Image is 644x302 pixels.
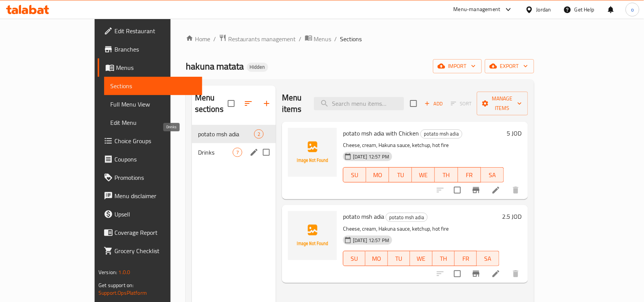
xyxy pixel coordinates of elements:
div: potato msh adia [420,129,462,139]
span: Sections [340,34,362,44]
span: FR [461,170,478,181]
span: Sort sections [239,94,258,113]
span: potato msh adia with Chicken [343,128,419,139]
div: Drinks7edit [192,143,276,161]
h2: Menu sections [195,92,228,115]
span: MO [369,253,385,264]
span: Restaurants management [228,34,296,44]
div: Menu-management [454,5,501,14]
button: SA [481,167,504,182]
span: FR [458,253,474,264]
span: Choice Groups [114,136,196,145]
button: WE [412,167,435,182]
a: Upsell [98,205,202,223]
div: Jordan [536,5,551,14]
span: TU [391,253,407,264]
span: SA [484,170,501,181]
span: export [491,61,528,71]
div: items [233,148,242,157]
span: Sections [110,81,196,90]
span: potato msh adia [386,213,427,222]
span: Edit Restaurant [114,26,196,36]
img: potato msh adia [288,211,337,260]
span: import [439,61,476,71]
span: [DATE] 12:57 PM [350,153,392,160]
span: Select to update [449,182,465,198]
span: Menus [314,34,332,44]
a: Menus [98,58,202,77]
h2: Menu items [282,92,305,115]
button: import [433,59,482,73]
span: SU [346,170,363,181]
a: Full Menu View [104,95,202,113]
span: Hidden [247,64,268,70]
span: Select section first [446,98,477,110]
span: Grocery Checklist [114,246,196,255]
button: TU [389,167,412,182]
a: Choice Groups [98,132,202,150]
span: Drinks [198,148,233,157]
button: delete [507,181,525,199]
button: SA [477,251,499,266]
span: 7 [233,149,242,156]
span: MO [369,170,386,181]
a: Grocery Checklist [98,242,202,260]
button: Add [422,98,446,110]
button: FR [455,251,477,266]
span: Version: [98,267,117,277]
a: Support.OpsPlatform [98,288,147,298]
span: potato msh adia [421,129,462,138]
span: TU [392,170,409,181]
button: MO [366,167,389,182]
span: TH [436,253,452,264]
a: Edit menu item [491,269,501,278]
button: TU [388,251,410,266]
span: Add item [422,98,446,110]
span: Menus [116,63,196,72]
button: Add section [258,94,276,113]
a: Coverage Report [98,223,202,242]
li: / [213,34,216,44]
div: potato msh adia2 [192,125,276,143]
div: items [254,129,264,139]
div: Hidden [247,63,268,72]
span: Select to update [449,266,465,282]
span: potato msh adia [198,129,254,139]
p: Cheese, cream, Hakuna sauce, ketchup, hot fire [343,224,499,234]
span: Upsell [114,210,196,219]
h6: 5 JOD [507,128,522,139]
button: TH [435,167,458,182]
button: delete [507,265,525,283]
button: TH [433,251,455,266]
button: SU [343,251,365,266]
span: Get support on: [98,280,134,290]
img: potato msh adia with Chicken [288,128,337,177]
span: Manage items [483,94,522,113]
nav: Menu sections [192,122,276,165]
span: Add [423,99,444,108]
span: SU [346,253,362,264]
span: Select all sections [223,95,239,111]
button: MO [365,251,388,266]
span: WE [415,170,432,181]
input: search [314,97,404,110]
li: / [335,34,337,44]
a: Edit Restaurant [98,22,202,40]
button: FR [458,167,481,182]
span: Coupons [114,155,196,164]
span: Full Menu View [110,100,196,109]
button: Branch-specific-item [467,265,485,283]
a: Sections [104,77,202,95]
span: Promotions [114,173,196,182]
a: Edit Menu [104,113,202,132]
a: Coupons [98,150,202,168]
span: 2 [254,131,263,138]
p: Cheese, cream, Hakuna sauce, ketchup, hot fire [343,141,504,150]
button: WE [410,251,432,266]
button: edit [248,147,260,158]
span: Branches [114,45,196,54]
span: hakuna matata [186,58,244,75]
span: potato msh adia [343,211,384,222]
div: potato msh adia [386,213,428,222]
